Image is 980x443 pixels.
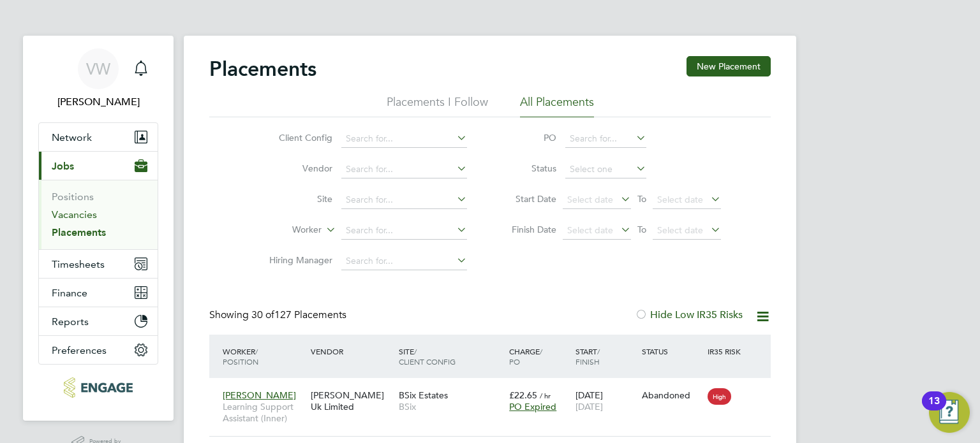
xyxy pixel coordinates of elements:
div: Vendor [308,340,396,363]
span: BSix Estates [399,389,448,401]
h2: Placements [209,56,316,82]
button: Timesheets [39,250,158,278]
span: Reports [52,316,89,328]
div: Jobs [39,180,158,249]
span: [PERSON_NAME] [223,389,296,401]
a: Positions [52,191,94,203]
input: Search for... [565,130,646,148]
input: Search for... [341,130,467,148]
a: Placements [52,226,106,238]
span: To [634,221,650,238]
div: IR35 Risk [704,340,748,363]
span: Network [52,131,92,143]
label: Hiring Manager [259,254,332,266]
button: Open Resource Center, 13 new notifications [929,392,970,433]
span: Jobs [52,160,74,172]
span: / Position [223,346,258,367]
button: Finance [39,279,158,307]
button: New Placement [687,56,771,76]
li: All Placements [520,94,594,117]
input: Search for... [341,222,467,240]
span: Select date [657,224,703,236]
input: Search for... [341,252,467,270]
span: / PO [509,346,542,367]
label: Worker [248,224,322,236]
li: Placements I Follow [387,94,488,117]
span: 127 Placements [251,309,346,321]
div: [PERSON_NAME] Uk Limited [308,383,396,419]
span: Timesheets [52,258,105,270]
img: morganhunt-logo-retina.png [64,377,132,398]
label: Site [259,193,332,205]
div: 13 [928,401,940,418]
span: Vicky Wilson [38,94,158,110]
span: Select date [567,224,613,236]
div: Showing [209,309,349,322]
label: Start Date [499,193,556,205]
button: Reports [39,307,158,335]
span: PO Expired [509,401,556,412]
div: Worker [219,340,308,373]
nav: Main navigation [23,36,174,421]
label: Client Config [259,132,332,143]
span: £22.65 [509,389,537,401]
div: [DATE] [572,383,639,419]
a: [PERSON_NAME]Learning Support Assistant (Inner)[PERSON_NAME] Uk LimitedBSix EstatesBSix£22.65 / h... [219,382,771,393]
span: High [708,388,731,405]
span: Select date [567,194,613,205]
div: Abandoned [642,389,702,401]
span: Learning Support Assistant (Inner) [223,401,304,424]
input: Select one [565,161,646,178]
span: / Client Config [399,346,456,367]
button: Jobs [39,152,158,180]
a: VW[PERSON_NAME] [38,48,158,110]
button: Network [39,123,158,151]
span: 30 of [251,309,274,321]
div: Status [639,340,705,363]
label: Vendor [259,163,332,174]
div: Site [396,340,506,373]
label: Finish Date [499,224,556,235]
div: Start [572,340,639,373]
span: [DATE] [575,401,603,412]
button: Preferences [39,336,158,364]
span: Finance [52,287,87,299]
span: To [634,191,650,207]
input: Search for... [341,161,467,178]
span: / hr [540,391,551,400]
a: Go to home page [38,377,158,398]
a: Vacancies [52,208,97,221]
input: Search for... [341,191,467,209]
span: / Finish [575,346,600,367]
span: Preferences [52,344,107,356]
label: PO [499,132,556,143]
span: BSix [399,401,503,412]
span: Select date [657,194,703,205]
label: Status [499,163,556,174]
label: Hide Low IR35 Risks [635,309,743,321]
span: VW [86,61,110,77]
div: Charge [506,340,572,373]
